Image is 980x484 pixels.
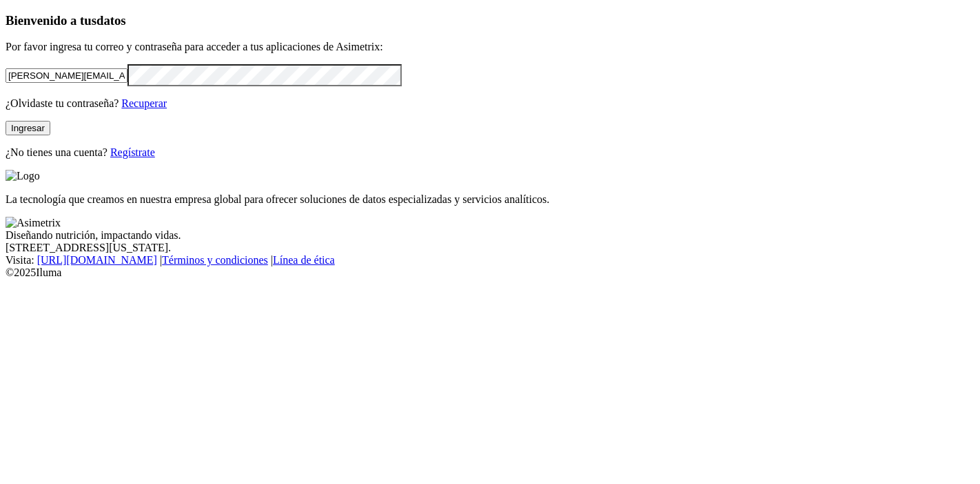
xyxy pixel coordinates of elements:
div: [STREET_ADDRESS][US_STATE]. [6,242,974,254]
div: © 2025 Iluma [6,267,974,279]
p: Por favor ingresa tu correo y contraseña para acceder a tus aplicaciones de Asimetrix: [6,41,974,53]
h3: Bienvenido a tus [6,13,974,28]
span: datos [96,13,126,28]
p: ¿Olvidaste tu contraseña? [6,97,974,110]
input: Tu correo [6,68,127,83]
p: La tecnología que creamos en nuestra empresa global para ofrecer soluciones de datos especializad... [6,193,974,206]
a: Línea de ética [273,254,335,266]
img: Logo [6,170,40,182]
a: [URL][DOMAIN_NAME] [37,254,157,266]
p: ¿No tienes una cuenta? [6,146,974,159]
img: Asimetrix [6,217,61,229]
div: Visita : | | [6,254,974,267]
button: Ingresar [6,121,50,135]
a: Términos y condiciones [162,254,268,266]
a: Regístrate [110,146,155,158]
a: Recuperar [121,97,167,109]
div: Diseñando nutrición, impactando vidas. [6,229,974,242]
